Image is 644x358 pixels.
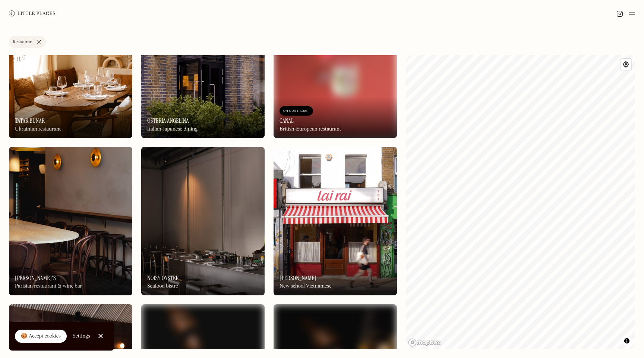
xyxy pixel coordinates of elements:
div: Close Cookie Popup [100,336,101,336]
img: Lai Rai [274,147,397,295]
h3: Canal [280,117,294,124]
div: Parisian restaurant & wine bar [15,283,82,289]
div: Italian-Japanese dining [147,126,198,132]
div: British-European restaurant [280,126,341,132]
a: Marjorie'sMarjorie's[PERSON_NAME]'sParisian restaurant & wine bar [9,147,132,295]
a: Lai RaiLai Rai[PERSON_NAME]New school Vietnamese [274,147,397,295]
canvas: Map [406,55,635,349]
h3: [PERSON_NAME]'s [15,274,56,282]
div: Ukrainian restaurant [15,126,61,132]
div: On Our Radar [283,107,309,115]
h3: Tatar Bunar [15,117,45,124]
div: Settings [73,333,90,339]
a: 🍪 Accept cookies [15,330,67,343]
button: Find my location [621,59,631,70]
div: Seafood bistro [147,283,178,289]
a: Settings [73,328,90,345]
a: Mapbox homepage [408,338,441,347]
div: 🍪 Accept cookies [21,333,61,340]
button: Toggle attribution [622,336,631,345]
h3: Noisy Oyster [147,274,179,282]
div: Restaurant [13,40,34,44]
a: Close Cookie Popup [93,329,108,343]
h3: Osteria Angelina [147,117,189,124]
h3: [PERSON_NAME] [280,274,316,282]
img: Noisy Oyster [141,147,265,295]
a: Restaurant [9,36,46,48]
img: Marjorie's [9,147,132,295]
div: New school Vietnamese [280,283,331,289]
a: Noisy OysterNoisy OysterNoisy OysterSeafood bistro [141,147,265,295]
span: Toggle attribution [625,337,629,345]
